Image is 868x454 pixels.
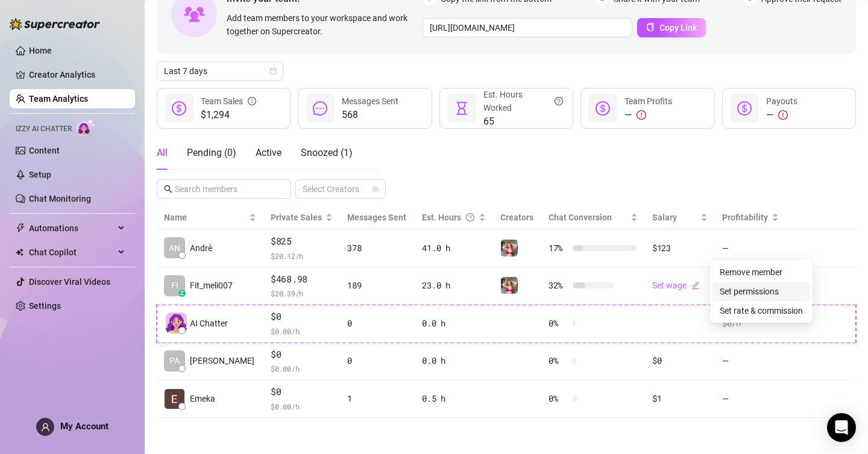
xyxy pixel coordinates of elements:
a: Team Analytics [29,94,88,104]
span: PA [169,354,180,367]
span: search [164,185,172,193]
span: Automations [29,219,115,238]
span: copy [646,23,655,31]
div: 41.0 h [422,241,485,255]
span: 568 [342,108,398,122]
a: Chat Monitoring [29,194,91,204]
div: — [766,108,797,122]
span: exclamation-circle [637,110,646,120]
span: $0 [271,309,333,324]
span: $ 0.00 /h [271,325,333,337]
span: Emeka [190,392,215,405]
div: Open Intercom Messenger [827,413,856,442]
div: 0.0 h [422,354,485,367]
button: Copy Link [637,18,706,37]
img: izzy-ai-chatter-avatar-DDCN_rTZ.svg [166,313,187,334]
span: exclamation-circle [778,110,788,120]
span: AN [169,241,180,255]
img: Chat Copilot [16,248,24,257]
div: z [178,290,186,297]
a: Settings [29,301,61,311]
span: dollar-circle [596,101,610,116]
span: Private Sales [271,213,322,222]
input: Search members [175,182,274,196]
span: Fit_meli007 [190,279,233,292]
span: AI Chatter [190,317,228,330]
span: dollar-circle [737,101,752,116]
span: $1,294 [201,108,256,122]
span: 17 % [549,241,568,255]
span: Andrè [190,241,212,255]
img: fit_meli007 [501,240,518,257]
span: user [41,423,50,432]
span: question-circle [466,211,474,224]
div: 1 [347,392,407,405]
img: Emeka [165,389,184,409]
span: Team Profits [624,96,672,106]
th: Name [157,206,263,229]
span: $ 0.00 /h [271,400,333,412]
div: Pending ( 0 ) [187,146,236,160]
img: AI Chatter [77,119,95,136]
a: Set rate & commission [720,306,803,316]
a: Discover Viral Videos [29,277,110,287]
th: Creators [493,206,541,229]
span: Active [256,147,281,158]
span: Last 7 days [164,62,276,80]
td: — [715,380,786,418]
div: 0 [347,354,407,367]
div: Est. Hours Worked [483,88,563,114]
a: Setup [29,170,51,179]
div: 189 [347,279,407,292]
span: Name [164,211,247,224]
div: $1 [652,392,708,405]
span: Messages Sent [347,213,406,222]
span: thunderbolt [16,223,25,233]
a: Home [29,46,52,55]
td: — [715,343,786,381]
span: Profitability [722,213,768,222]
span: [PERSON_NAME] [190,354,254,367]
span: Chat Copilot [29,243,115,262]
img: fit_meli007 [501,277,518,294]
span: team [372,185,379,193]
a: Creator Analytics [29,65,125,84]
span: $ 20.12 /h [271,250,333,262]
div: $0 [652,354,708,367]
span: Chat Conversion [549,213,612,222]
span: 0 % [549,392,568,405]
a: Set permissions [720,287,779,296]
span: dollar-circle [172,101,186,116]
div: 23.0 h [422,279,485,292]
span: edit [691,281,700,290]
span: 65 [483,114,563,129]
div: 0 [347,317,407,330]
span: message [313,101,327,116]
div: 0.5 h [422,392,485,405]
span: $0 [271,347,333,362]
div: Est. Hours [422,211,476,224]
span: Salary [652,213,677,222]
div: $123 [652,241,708,255]
span: 0 % [549,317,568,330]
span: $ 0.00 /h [271,362,333,375]
span: Payouts [766,96,797,106]
span: Izzy AI Chatter [16,123,72,135]
span: Add team members to your workspace and work together on Supercreator. [227,11,418,38]
span: $825 [271,234,333,249]
span: Copy Link [659,23,697,33]
div: Team Sales [201,95,256,108]
span: hourglass [454,101,469,116]
div: $0 /h [722,317,779,330]
span: My Account [60,421,108,432]
span: Messages Sent [342,96,398,106]
div: All [157,146,168,160]
span: Snoozed ( 1 ) [301,147,353,158]
div: 378 [347,241,407,255]
span: $468.98 [271,272,333,287]
a: Set wageedit [652,281,700,290]
span: 32 % [549,279,568,292]
span: question-circle [555,88,563,114]
span: $0 [271,385,333,399]
div: 0.0 h [422,317,485,330]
